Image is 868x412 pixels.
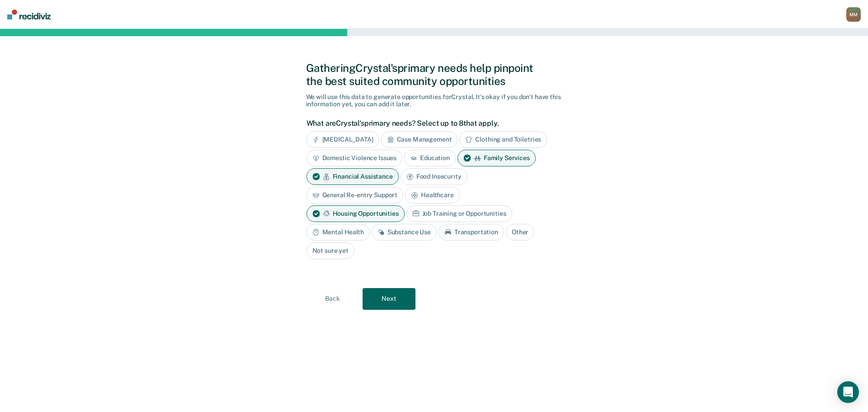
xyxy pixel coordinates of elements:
img: Recidiviz [7,9,51,19]
div: Mental Health [307,224,370,241]
div: M M [846,7,861,22]
div: [MEDICAL_DATA] [307,131,379,148]
div: Transportation [439,224,504,241]
div: Education [404,150,456,166]
button: Back [306,288,359,310]
div: Healthcare [405,187,460,204]
div: Food Insecurity [401,168,467,185]
div: Not sure yet [307,242,354,259]
button: MM [846,7,861,22]
div: Housing Opportunities [307,205,405,222]
div: Financial Assistance [307,168,399,185]
div: Gathering Crystal's primary needs help pinpoint the best suited community opportunities [306,62,562,88]
button: Next [363,288,415,310]
div: Clothing and Toiletries [459,131,547,148]
div: General Re-entry Support [307,187,404,204]
div: Substance Use [372,224,437,241]
label: What are Crystal's primary needs? Select up to 8 that apply. [307,119,557,128]
div: Open Intercom Messenger [837,381,859,403]
div: Case Management [381,131,458,148]
div: We will use this data to generate opportunities for Crystal . It's okay if you don't have this in... [306,93,562,109]
div: Job Training or Opportunities [406,205,512,222]
div: Family Services [458,150,536,166]
div: Other [506,224,534,241]
div: Domestic Violence Issues [307,150,403,166]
